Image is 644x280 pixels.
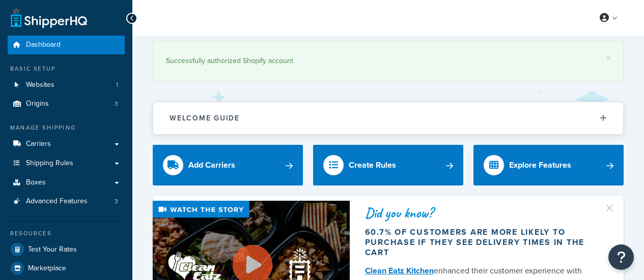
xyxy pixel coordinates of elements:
[8,154,125,173] a: Shipping Rules
[153,102,623,134] button: Welcome Guide
[606,54,610,62] a: ×
[170,114,240,122] h2: Welcome Guide
[8,95,125,113] li: Origins
[8,76,125,95] a: Websites1
[8,135,125,153] a: Carriers
[26,159,73,168] span: Shipping Rules
[153,145,303,185] a: Add Carriers
[8,65,125,73] div: Basic Setup
[8,95,125,113] a: Origins3
[8,36,125,54] a: Dashboard
[28,245,77,254] span: Test Your Rates
[8,76,125,95] li: Websites
[8,192,125,211] a: Advanced Features3
[166,54,610,68] div: Successfully authorized Shopify account
[313,145,463,185] a: Create Rules
[349,158,396,172] div: Create Rules
[116,81,118,89] span: 1
[26,140,51,148] span: Carriers
[115,100,118,108] span: 3
[365,227,608,258] div: 60.7% of customers are more likely to purchase if they see delivery times in the cart
[8,173,125,192] a: Boxes
[26,100,49,108] span: Origins
[8,240,125,259] a: Test Your Rates
[8,259,125,277] a: Marketplace
[8,229,125,238] div: Resources
[8,123,125,132] div: Manage Shipping
[26,197,88,206] span: Advanced Features
[8,192,125,211] li: Advanced Features
[473,145,624,185] a: Explore Features
[365,206,608,220] div: Did you know?
[365,265,434,276] a: Clean Eatz Kitchen
[28,264,66,273] span: Marketplace
[608,244,634,270] button: Open Resource Center
[188,158,235,172] div: Add Carriers
[509,158,571,172] div: Explore Features
[26,41,61,49] span: Dashboard
[115,197,118,206] span: 3
[26,178,46,187] span: Boxes
[26,81,54,89] span: Websites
